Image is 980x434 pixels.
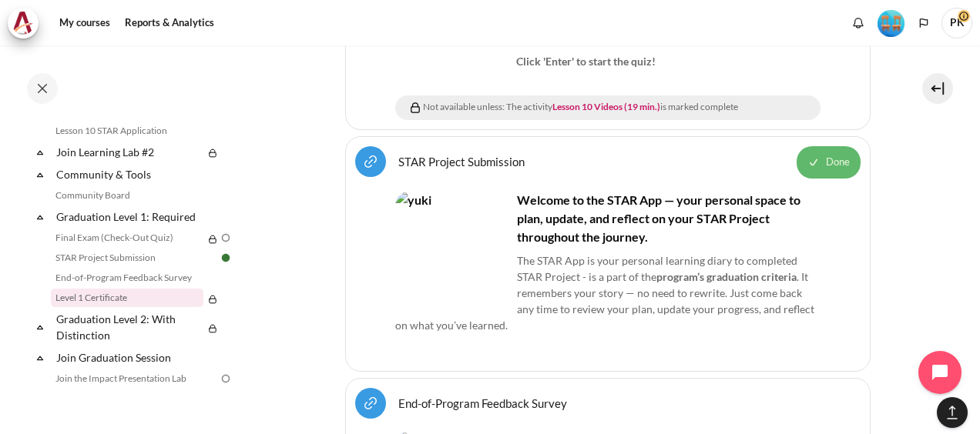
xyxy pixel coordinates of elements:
[54,309,203,346] a: Graduation Level 2: With Distinction
[878,8,904,37] div: Level #4
[51,122,219,140] a: Lesson 10 STAR Application
[552,101,660,112] a: Lesson 10 Videos (19 min.)
[826,155,850,170] span: Done
[941,8,972,38] a: User menu
[32,209,48,225] span: Collapse
[656,270,797,283] strong: program’s graduation criteria
[395,191,511,306] img: yuki
[797,146,861,179] button: STAR Project Submission is marked by api seac as done. Press to undo.
[937,397,968,428] button: [[backtotopbutton]]
[51,249,219,267] a: STAR Project Submission
[54,164,219,185] a: Community & Tools
[54,142,203,162] a: Join Learning Lab #2
[54,206,219,227] a: Graduation Level 1: Required
[871,8,911,37] a: Level #4
[51,186,219,205] a: Community Board
[32,319,48,335] span: Collapse
[51,369,219,388] a: Join the Impact Presentation Lab
[847,12,870,35] div: Show notification window with no new notifications
[912,12,935,35] button: Languages
[516,55,656,68] strong: Click 'Enter' to start the quiz!
[219,231,233,245] img: To do
[941,8,972,38] span: PK
[32,167,48,182] span: Collapse
[408,100,816,115] div: Not available unless: The activity is marked complete
[12,12,34,35] img: Architeck
[398,154,525,169] a: STAR Project Submission
[395,252,821,333] p: The STAR App is your personal learning diary to completed STAR Project - is a part of the . It re...
[395,191,821,246] h4: Welcome to the STAR App — your personal space to plan, update, and reflect on your STAR Project t...
[32,145,48,160] span: Collapse
[878,10,904,37] img: Level #4
[398,396,567,410] a: End-of-Program Feedback Survey
[32,350,48,366] span: Collapse
[219,372,233,386] img: To do
[119,8,220,38] a: Reports & Analytics
[54,347,219,368] a: Join Graduation Session
[51,269,219,287] a: End-of-Program Feedback Survey
[54,8,116,38] a: My courses
[219,251,233,265] img: Done
[54,389,219,426] a: 8-Week Keep Turning Outward Program
[51,289,203,307] a: Level 1 Certificate
[51,229,203,247] a: Final Exam (Check-Out Quiz)
[8,8,46,38] a: Architeck Architeck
